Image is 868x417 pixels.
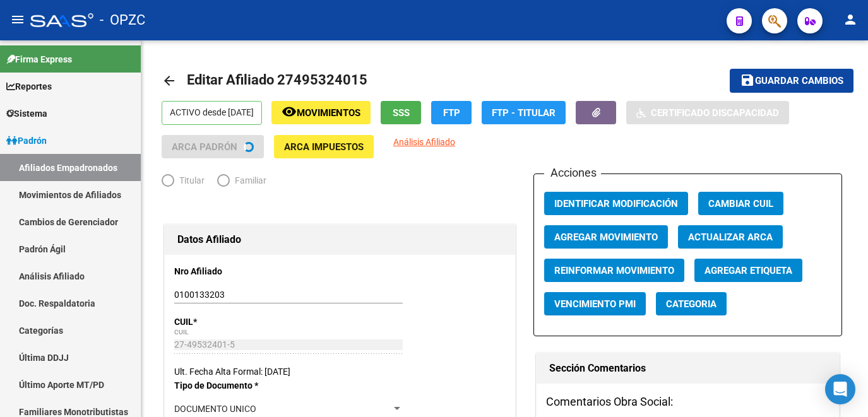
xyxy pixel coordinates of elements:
[544,192,688,215] button: Identificar Modificación
[546,393,829,411] h3: Comentarios Obra Social:
[666,298,716,310] span: Categoria
[100,6,145,34] span: - OPZC
[694,259,802,282] button: Agregar Etiqueta
[174,173,205,187] span: Titular
[174,264,274,278] p: Nro Afiliado
[705,265,792,276] span: Agregar Etiqueta
[162,73,177,88] mat-icon: arrow_back
[492,107,556,119] span: FTP - Titular
[549,358,826,379] h1: Sección Comentarios
[482,101,566,124] button: FTP - Titular
[172,141,237,153] span: ARCA Padrón
[443,107,460,119] span: FTP
[554,298,636,310] span: Vencimiento PMI
[6,52,72,66] span: Firma Express
[6,79,52,93] span: Reportes
[825,374,855,404] div: Open Intercom Messenger
[544,292,646,315] button: Vencimiento PMI
[381,101,421,124] button: SSS
[230,173,266,187] span: Familiar
[740,73,755,88] mat-icon: save
[554,198,678,209] span: Identificar Modificación
[656,292,727,315] button: Categoria
[544,164,601,182] h3: Acciones
[177,230,502,250] h1: Datos Afiliado
[6,134,47,148] span: Padrón
[274,135,374,158] button: ARCA Impuestos
[554,232,658,243] span: Agregar Movimiento
[393,137,455,147] span: Análisis Afiliado
[282,104,297,119] mat-icon: remove_red_eye
[187,72,367,88] span: Editar Afiliado 27495324015
[174,365,506,379] div: Ult. Fecha Alta Formal: [DATE]
[626,101,789,124] button: Certificado Discapacidad
[162,101,262,125] p: ACTIVO desde [DATE]
[271,101,371,124] button: Movimientos
[730,69,853,92] button: Guardar cambios
[651,107,779,119] span: Certificado Discapacidad
[393,107,410,119] span: SSS
[554,265,674,276] span: Reinformar Movimiento
[698,192,783,215] button: Cambiar CUIL
[162,178,279,188] mat-radio-group: Elija una opción
[544,225,668,249] button: Agregar Movimiento
[174,404,256,414] span: DOCUMENTO UNICO
[708,198,773,209] span: Cambiar CUIL
[284,141,364,153] span: ARCA Impuestos
[10,12,25,27] mat-icon: menu
[755,76,843,87] span: Guardar cambios
[174,379,274,392] p: Tipo de Documento *
[431,101,472,124] button: FTP
[297,107,360,119] span: Movimientos
[678,225,783,249] button: Actualizar ARCA
[544,259,684,282] button: Reinformar Movimiento
[6,107,47,120] span: Sistema
[688,232,773,243] span: Actualizar ARCA
[843,12,858,27] mat-icon: person
[162,135,264,158] button: ARCA Padrón
[174,315,274,329] p: CUIL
